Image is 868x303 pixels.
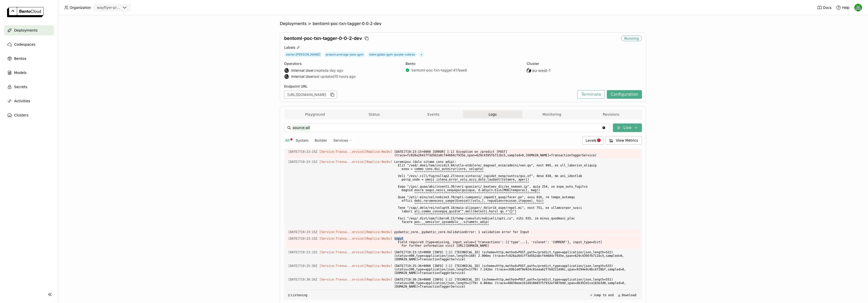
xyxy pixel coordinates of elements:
[333,138,348,143] span: Services
[14,84,27,90] span: Secrets
[319,230,365,234] span: [Service:Transa...ervice]
[365,278,392,281] span: [Replica:9mzbv]
[291,68,314,73] strong: Internal User
[284,84,575,89] div: Endpoint URL
[365,230,392,234] span: [Replica:9mzbv]
[394,236,638,248] span: input Field required [type=missing, input_value={'transactions': [{'type'...], 'ruleset': 'CURREN...
[288,229,317,235] span: 2025-09-23T19:23:15.307Z
[284,36,362,41] span: bentoml-poc-txn-tagger-0-0-2-dev
[288,293,307,297] div: Listening
[419,52,424,57] span: +
[313,21,382,26] span: bentoml-poc-txn-tagger-0-0-2-dev
[319,250,365,254] span: [Service:Transa...ervice]
[14,70,26,76] span: Models
[4,68,54,78] a: Models
[394,159,638,228] span: Loremipsu (dolo sitame cons adip): Elit "/sed/.doei/tem/incidi3.84/utla-etdolore/_magnaal_enim/ad...
[14,112,29,118] span: Clusters
[613,123,642,132] button: Live
[14,27,38,33] span: Deployments
[367,52,417,57] span: team : globo-gym-purple-cobras
[394,229,638,235] span: pydantic_core._pydantic_core.ValidationError: 1 validation error for Input
[365,264,392,268] span: [Replica:9mzbv]
[284,45,642,50] div: Labels
[345,111,404,118] button: Status
[527,61,642,66] div: Cluster
[365,150,392,154] span: [Replica:9mzbv]
[489,112,497,117] span: Logs
[4,54,54,64] a: Bentos
[394,249,638,262] span: [DATE]T19:23:15+0000 [INFO] [:1] [TECHNICAL_ID] (scheme=http,method=POST,path=/predict,type=appli...
[4,110,54,120] a: Clusters
[288,263,317,269] span: 2025-09-23T19:25:36.204Z
[314,137,328,144] button: Builder
[4,82,54,92] a: Secrets
[288,293,290,297] span: ◰
[284,74,289,79] div: IU
[606,136,642,145] button: View Metrics
[284,74,289,79] div: Internal User
[319,160,365,164] span: [Service:Transa...ervice]
[288,249,317,255] span: 2025-09-23T19:23:15.307Z
[7,7,44,17] img: logo
[296,138,309,142] span: System
[365,160,392,164] span: [Replica:9mzbv]
[581,111,641,118] button: Revisions
[14,98,30,104] span: Activities
[4,96,54,106] a: Activities
[121,5,122,10] input: Selected wayflyer-prod.
[284,52,322,57] span: owner : [PERSON_NAME]
[288,159,317,165] span: 2025-09-23T19:23:15.306Z
[621,36,642,41] div: Running
[292,124,602,132] input: Search
[404,111,463,118] button: Events
[319,264,365,268] span: [Service:Transa...ervice]
[307,21,313,26] span: >
[280,21,646,26] nav: Breadcrumbs navigation
[330,136,356,145] div: Services
[582,136,604,145] div: Levels
[97,5,121,10] div: wayflyer-prod
[327,68,343,73] span: a day ago
[284,137,291,144] button: All
[836,5,850,10] div: Help
[586,138,596,142] span: Levels
[532,68,551,73] span: eu-west-1
[394,149,638,158] span: [DATE]T19:23:15+0000 [ERROR] [:1] Exception on /predict [POST] (trace=fc028a2641ff3d562a8cf44684c...
[522,111,582,118] button: Monitoring
[319,237,365,240] span: [Service:Transa...ervice]
[319,278,365,281] span: [Service:Transa...ervice]
[284,91,337,99] div: [URL][DOMAIN_NAME]
[412,68,467,72] a: bentoml-poc-txn-tagger:417eae8
[394,277,638,289] span: [DATE]T19:30:26+0000 [INFO] [:1] [TECHNICAL_ID] (scheme=http,method=POST,path=/predict,type=appli...
[284,68,399,73] div: created
[616,138,638,143] span: View Metrics
[365,250,392,254] span: [Replica:9mzbv]
[284,61,399,66] div: Operators
[394,263,638,276] span: [DATE]T19:25:36+0000 [INFO] [:1] [TECHNICAL_ID] (scheme=http,method=POST,path=/predict,type=appli...
[616,292,638,298] button: Download
[817,5,831,10] a: Docs
[288,277,317,282] span: 2025-09-23T19:30:26.567Z
[588,292,615,298] button: Jump to end
[14,56,26,62] span: Bentos
[285,138,290,142] span: All
[319,150,365,154] span: [Service:Transa...ervice]
[70,5,91,10] span: Organization
[577,90,605,99] button: Terminate
[854,4,862,11] img: Sean Hickey
[4,25,54,35] a: Deployments
[823,5,831,10] span: Docs
[288,236,317,241] span: 2025-09-23T19:23:15.307Z
[365,237,392,240] span: [Replica:9mzbv]
[405,61,521,66] div: Bento
[14,41,35,47] span: Codespaces
[4,39,54,49] a: Codespaces
[315,138,327,142] span: Builder
[291,74,314,79] strong: Internal User
[295,137,310,144] button: System
[602,126,606,130] svg: Clear value
[285,111,345,118] button: Playground
[280,21,307,26] span: Deployments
